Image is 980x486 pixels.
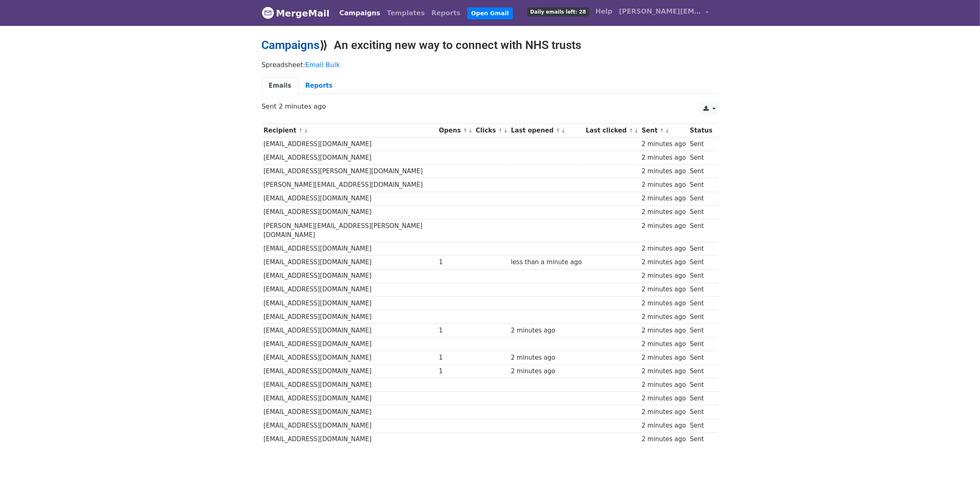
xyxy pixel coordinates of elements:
div: 2 minutes ago [642,353,686,363]
td: Sent [688,269,714,283]
a: Reports [428,5,464,21]
td: Sent [688,405,714,419]
a: Reports [298,77,340,94]
td: Sent [688,392,714,405]
td: [EMAIL_ADDRESS][DOMAIN_NAME] [262,242,437,256]
div: 2 minutes ago [642,312,686,322]
a: ↑ [298,128,303,134]
td: [EMAIL_ADDRESS][DOMAIN_NAME] [262,151,437,165]
div: 2 minutes ago [642,258,686,267]
a: Campaigns [262,38,320,52]
span: [PERSON_NAME][EMAIL_ADDRESS][PERSON_NAME] [619,7,701,16]
a: ↑ [498,128,503,134]
div: 2 minutes ago [642,140,686,149]
div: 2 minutes ago [642,326,686,335]
div: 2 minutes ago [511,353,582,363]
td: [EMAIL_ADDRESS][DOMAIN_NAME] [262,205,437,219]
div: 2 minutes ago [642,194,686,203]
a: ↓ [665,128,670,134]
th: Sent [640,124,688,137]
div: 2 minutes ago [642,340,686,349]
td: [EMAIL_ADDRESS][DOMAIN_NAME] [262,137,437,151]
div: 1 [439,367,472,376]
div: 2 minutes ago [642,285,686,294]
td: Sent [688,433,714,446]
td: [EMAIL_ADDRESS][DOMAIN_NAME] [262,283,437,296]
td: [EMAIL_ADDRESS][DOMAIN_NAME] [262,365,437,378]
td: Sent [688,310,714,323]
td: [EMAIL_ADDRESS][DOMAIN_NAME] [262,405,437,419]
td: Sent [688,242,714,256]
td: [EMAIL_ADDRESS][DOMAIN_NAME] [262,192,437,205]
td: Sent [688,256,714,269]
td: Sent [688,151,714,165]
iframe: Chat Widget [939,446,980,486]
a: ↓ [503,128,508,134]
td: Sent [688,419,714,433]
td: Sent [688,323,714,337]
td: [EMAIL_ADDRESS][DOMAIN_NAME] [262,378,437,392]
div: 2 minutes ago [511,367,582,376]
h2: ⟫ An exciting new way to connect with NHS trusts [262,38,719,52]
a: MergeMail [262,5,330,22]
img: MergeMail logo [262,7,274,19]
th: Opens [437,124,474,137]
td: Sent [688,296,714,310]
span: Daily emails left: 28 [527,7,589,16]
th: Status [688,124,714,137]
th: Last opened [509,124,584,137]
div: 2 minutes ago [511,326,582,335]
td: [EMAIL_ADDRESS][DOMAIN_NAME] [262,256,437,269]
div: 2 minutes ago [642,221,686,231]
div: 1 [439,258,472,267]
div: 2 minutes ago [642,435,686,444]
p: Spreadsheet: [262,60,719,69]
td: [EMAIL_ADDRESS][DOMAIN_NAME] [262,310,437,323]
td: Sent [688,178,714,192]
td: Sent [688,165,714,178]
td: [EMAIL_ADDRESS][DOMAIN_NAME] [262,419,437,433]
p: Sent 2 minutes ago [262,102,719,111]
th: Last clicked [584,124,640,137]
div: 2 minutes ago [642,271,686,281]
th: Clicks [474,124,509,137]
td: Sent [688,283,714,296]
div: 2 minutes ago [642,153,686,163]
div: 2 minutes ago [642,207,686,217]
td: [EMAIL_ADDRESS][DOMAIN_NAME] [262,296,437,310]
td: [EMAIL_ADDRESS][DOMAIN_NAME] [262,337,437,351]
div: 1 [439,326,472,335]
a: ↓ [468,128,473,134]
a: ↓ [634,128,639,134]
td: [EMAIL_ADDRESS][DOMAIN_NAME] [262,323,437,337]
td: [EMAIL_ADDRESS][DOMAIN_NAME] [262,433,437,446]
a: Email Bulk [305,61,340,69]
a: Emails [262,77,298,94]
td: [PERSON_NAME][EMAIL_ADDRESS][DOMAIN_NAME] [262,178,437,192]
a: ↑ [660,128,664,134]
a: Templates [384,5,428,21]
td: Sent [688,137,714,151]
td: [EMAIL_ADDRESS][PERSON_NAME][DOMAIN_NAME] [262,165,437,178]
div: 2 minutes ago [642,367,686,376]
a: Daily emails left: 28 [524,3,592,20]
a: Campaigns [336,5,384,21]
div: 2 minutes ago [642,421,686,430]
th: Recipient [262,124,437,137]
div: 2 minutes ago [642,299,686,308]
div: 2 minutes ago [642,244,686,253]
a: Help [592,3,616,20]
div: 2 minutes ago [642,394,686,403]
td: [EMAIL_ADDRESS][DOMAIN_NAME] [262,269,437,283]
a: ↑ [556,128,560,134]
td: Sent [688,192,714,205]
td: Sent [688,351,714,365]
a: ↑ [463,128,468,134]
div: 2 minutes ago [642,180,686,190]
div: 2 minutes ago [642,380,686,390]
a: ↓ [561,128,566,134]
a: [PERSON_NAME][EMAIL_ADDRESS][PERSON_NAME] [616,3,712,23]
a: ↑ [629,128,633,134]
td: Sent [688,205,714,219]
